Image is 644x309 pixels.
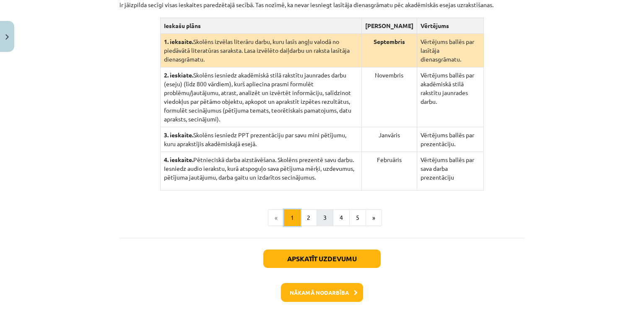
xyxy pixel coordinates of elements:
[300,209,317,226] button: 2
[164,156,193,163] strong: 4. ieskaite.
[361,18,417,34] th: [PERSON_NAME]
[417,34,483,67] td: Vērtējums ballēs par lasītāja dienasgrāmatu.
[361,67,417,127] td: Novembris
[417,18,483,34] th: Vērtējums
[366,209,382,226] button: »
[374,38,405,45] strong: Septembris
[164,131,193,139] strong: 3. ieskaite.
[317,209,333,226] button: 3
[160,18,361,34] th: Ieskašu plāns
[417,67,483,127] td: Vērtējums ballēs par akadēmiskā stilā rakstītu jaunrades darbu.
[333,209,350,226] button: 4
[365,155,413,164] p: Februāris
[160,67,361,127] td: Skolēns iesniedz akadēmiskā stilā rakstītu jaunrades darbu (eseju) (līdz 800 vārdiem), kurš aplie...
[119,209,525,226] nav: Page navigation example
[164,38,193,45] strong: 1. ieksaite.
[281,283,363,302] button: Nākamā nodarbība
[263,250,381,268] button: Apskatīt uzdevumu
[349,209,366,226] button: 5
[417,127,483,152] td: Vērtējums ballēs par prezentāciju.
[417,152,483,191] td: Vērtējums ballēs par sava darba prezentāciju
[361,127,417,152] td: Janvāris
[164,155,358,182] p: Pētnieciskā darba aizstāvēšana. Skolēns prezentē savu darbu. Iesniedz audio ierakstu, kurā atspog...
[164,71,193,79] strong: 2. ieskiate.
[160,127,361,152] td: Skolēns iesniedz PPT prezentāciju par savu mini pētījumu, kuru aprakstījis akadēmiskajā esejā.
[5,34,9,40] img: icon-close-lesson-0947bae3869378f0d4975bcd49f059093ad1ed9edebbc8119c70593378902aed.svg
[284,209,301,226] button: 1
[160,34,361,67] td: Skolēns izvēlas literāru darbu, kuru lasīs angļu valodā no piedāvātā literatūras saraksta. Lasa i...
